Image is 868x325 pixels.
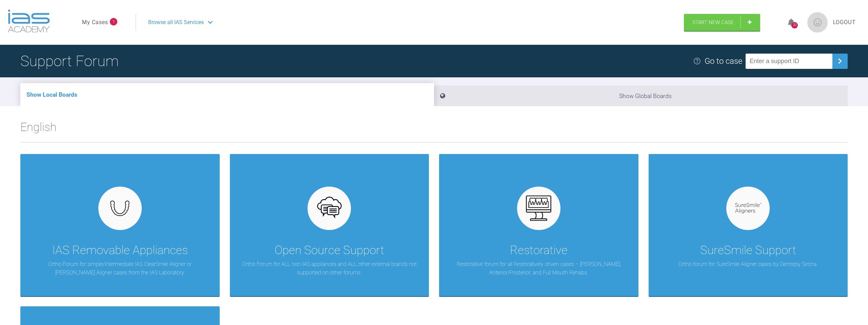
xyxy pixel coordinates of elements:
[700,241,796,260] div: SureSmile Support
[230,154,429,296] a: Open Source SupportOrtho Forum for ALL non-IAS appliances and ALL other external brands not suppo...
[275,241,384,260] div: Open Source Support
[439,154,638,296] a: RestorativeRestorative forum for all Restoratively driven cases – [PERSON_NAME], Anterior/Posteri...
[684,14,760,31] a: Start New Case
[8,9,50,33] img: logo-light.3e3ef733.png
[693,57,701,65] img: help.e70b9f3d.svg
[692,19,734,25] span: Start New Case
[705,55,742,68] div: Go to case
[148,18,204,27] span: Browse all IAS Services
[649,154,848,296] a: SureSmile SupportOrtho forum for SureSmile Aligner cases by Dentsply Sirona.
[510,241,568,260] div: Restorative
[746,54,832,69] input: Enter a support ID
[82,18,108,27] a: My Cases
[20,154,220,296] a: IAS Removable AppliancesOrtho Forum for simple/intermediate IAS ClearSmile Aligner or [PERSON_NAM...
[316,195,342,221] img: opensource.6e495855.svg
[110,18,117,25] span: 1
[107,198,133,218] img: removables.927eaa4e.svg
[678,260,817,269] p: Ortho forum for SureSmile Aligner cases by Dentsply Sirona.
[20,83,434,106] li: Show Local Boards
[31,260,210,277] p: Ortho Forum for simple/intermediate IAS ClearSmile Aligner or [PERSON_NAME] Aligner cases from th...
[807,12,828,33] img: profile.png
[52,241,188,260] div: IAS Removable Appliances
[240,260,419,277] p: Ortho Forum for ALL non-IAS appliances and ALL other external brands not supported on other forums.
[791,22,798,28] div: 20
[526,195,552,221] img: restorative.65e8f6b6.svg
[449,260,628,277] p: Restorative forum for all Restoratively driven cases – [PERSON_NAME], Anterior/Posterior, and Ful...
[834,56,845,66] img: chevronRight.28bd32b0.svg
[20,118,848,142] h2: English
[20,49,119,73] h1: Support Forum
[735,203,761,213] img: suresmile.935bb804.svg
[434,85,848,106] li: Show Global Boards
[833,18,856,27] a: Logout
